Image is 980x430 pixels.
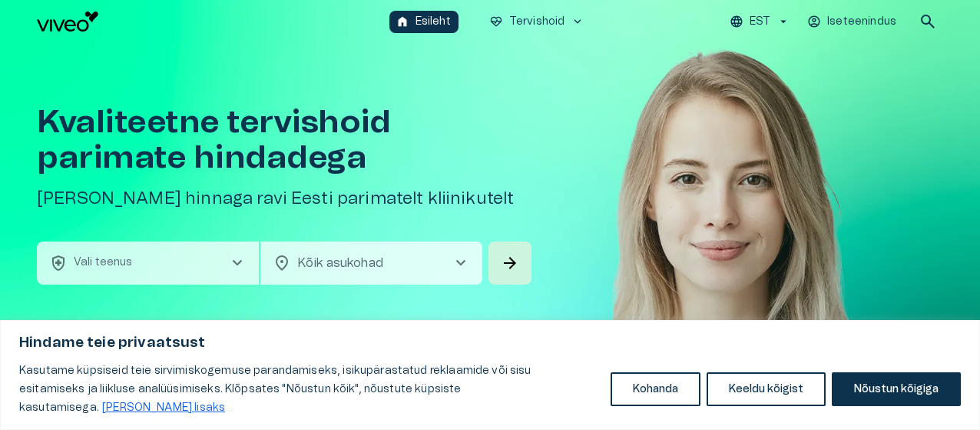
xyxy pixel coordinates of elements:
button: Keeldu kõigist [707,372,826,406]
p: Iseteenindus [827,14,896,30]
p: Tervishoid [509,14,565,30]
a: Loe lisaks [101,402,226,414]
p: Hindame teie privaatsust [19,334,961,352]
span: keyboard_arrow_down [571,15,584,28]
span: health_and_safety [49,254,68,272]
a: Navigate to homepage [37,12,383,32]
button: Iseteenindus [805,11,900,33]
span: location_on [273,254,291,272]
span: chevron_right [228,254,247,272]
span: search [919,12,937,31]
span: ecg_heart [489,15,503,28]
button: ecg_heartTervishoidkeyboard_arrow_down [483,11,591,33]
h5: [PERSON_NAME] hinnaga ravi Eesti parimatelt kliinikutelt [37,188,535,210]
span: home [396,15,409,28]
p: Vali teenus [74,255,133,271]
button: Nõustun kõigiga [832,372,961,406]
button: Kohanda [611,372,700,406]
p: Kõik asukohad [297,254,427,272]
button: Search [488,242,531,285]
img: Viveo logo [37,12,98,32]
span: chevron_right [452,254,470,272]
h1: Kvaliteetne tervishoid parimate hindadega [37,105,535,175]
button: health_and_safetyVali teenuschevron_right [37,242,259,285]
p: Kasutame küpsiseid teie sirvimiskogemuse parandamiseks, isikupärastatud reklaamide või sisu esita... [19,362,599,417]
button: EST [727,11,793,33]
p: EST [750,14,770,30]
p: Esileht [416,14,451,30]
span: arrow_forward [501,254,519,272]
button: open search modal [912,6,943,37]
button: homeEsileht [389,11,459,33]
